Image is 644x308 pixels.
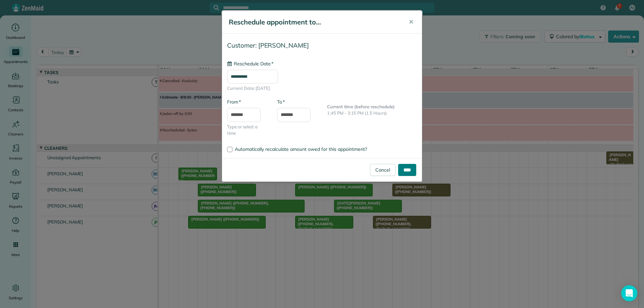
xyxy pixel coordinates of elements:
label: From [227,99,241,105]
div: Open Intercom Messenger [621,285,637,301]
span: Automatically recalculate amount owed for this appointment? [235,146,367,152]
span: Current Date: [DATE] [227,85,417,92]
a: Cancel [370,164,395,176]
label: To [277,99,285,105]
span: ✕ [409,18,414,26]
p: 1:45 PM - 3:15 PM (1.5 Hours) [327,110,417,117]
h4: Customer: [PERSON_NAME] [227,42,417,49]
b: Current time (before reschedule) [327,104,395,109]
h5: Reschedule appointment to... [229,17,399,27]
label: Reschedule Date [227,60,273,67]
span: Type or select a time [227,124,267,137]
